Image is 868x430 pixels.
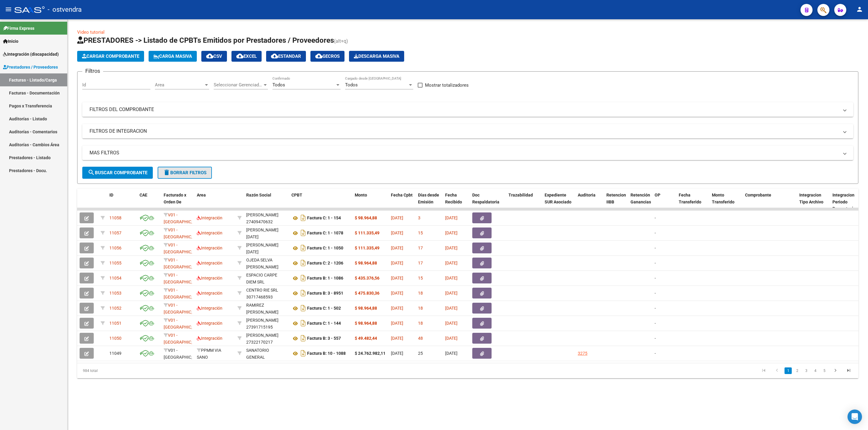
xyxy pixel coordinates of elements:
[246,287,287,299] div: 30717468593
[197,321,222,326] span: Integración
[310,51,344,62] button: Gecros
[5,6,12,13] mat-icon: menu
[299,333,307,343] i: Descargar documento
[164,193,186,204] span: Facturado x Orden De
[109,336,121,341] span: 11050
[784,366,793,376] li: page 1
[299,288,307,298] i: Descargar documento
[246,212,287,224] div: 27409470632
[315,54,340,59] span: Gecros
[355,321,377,326] strong: $ 98.964,88
[307,261,343,266] strong: Factura C: 2 - 1206
[307,291,343,296] strong: Factura B: 3 - 8951
[655,193,660,197] span: OP
[158,167,212,179] button: Borrar Filtros
[743,189,797,215] datatable-header-cell: Comprobante
[246,317,278,324] div: [PERSON_NAME]
[231,51,262,62] button: EXCEL
[266,51,306,62] button: Estandar
[246,302,287,316] div: RAMIREZ [PERSON_NAME]
[246,347,287,381] div: SANATORIO GENERAL [PERSON_NAME] CLINICA PRIVADA S.R.L.
[163,169,170,176] mat-icon: delete
[416,189,443,215] datatable-header-cell: Días desde Emisión
[246,227,287,240] div: [PERSON_NAME][DATE]
[197,276,222,280] span: Integración
[244,189,289,215] datatable-header-cell: Razón Social
[349,51,404,62] app-download-masive: Descarga masiva de comprobantes (adjuntos)
[830,189,863,215] datatable-header-cell: Integracion Periodo Presentacion
[578,350,587,357] div: 3275
[508,193,533,197] span: Trazabilidad
[418,336,423,341] span: 48
[355,215,377,220] strong: $ 98.964,88
[236,52,244,60] mat-icon: cloud_download
[391,261,403,265] span: [DATE]
[109,351,121,356] span: 11049
[107,189,137,215] datatable-header-cell: ID
[289,189,352,215] datatable-header-cell: CPBT
[88,170,147,175] span: Buscar Comprobante
[355,261,377,265] strong: $ 98.964,88
[299,243,307,253] i: Descargar documento
[161,189,194,215] datatable-header-cell: Facturado x Orden De
[604,189,628,215] datatable-header-cell: Retencion IIBB
[349,51,404,62] button: Descarga Masiva
[355,336,377,341] strong: $ 49.482,44
[631,193,651,204] span: Retención Ganancias
[709,189,743,215] datatable-header-cell: Monto Transferido
[299,348,307,358] i: Descargar documento
[820,366,829,376] li: page 5
[355,246,379,250] strong: $ 111.335,49
[3,51,59,57] span: Integración (discapacidad)
[418,291,423,295] span: 18
[299,228,307,238] i: Descargar documento
[345,82,358,88] span: Todos
[785,367,792,374] a: 1
[109,261,121,265] span: 11055
[391,246,403,250] span: [DATE]
[271,52,278,60] mat-icon: cloud_download
[352,189,388,215] datatable-header-cell: Monto
[445,193,462,204] span: Fecha Recibido
[82,146,853,160] mat-expansion-panel-header: MAS FILTROS
[299,318,307,328] i: Descargar documento
[418,215,420,220] span: 3
[848,410,862,424] div: Open Intercom Messenger
[793,366,802,376] li: page 2
[246,242,287,254] div: 27385459446
[445,351,458,356] span: [DATE]
[137,189,161,215] datatable-header-cell: CAE
[82,67,103,75] h3: Filtros
[655,276,656,280] span: -
[246,332,287,345] div: 27322170217
[388,189,416,215] datatable-header-cell: Fecha Cpbt
[201,51,227,62] button: CSV
[82,102,853,117] mat-expansion-panel-header: FILTROS DEL COMPROBANTE
[246,332,278,339] div: [PERSON_NAME]
[418,321,423,326] span: 18
[391,276,403,280] span: [DATE]
[821,367,828,374] a: 5
[109,246,121,250] span: 11056
[236,54,257,59] span: EXCEL
[545,193,571,204] span: Expediente SUR Asociado
[418,193,439,204] span: Días desde Emisión
[140,193,147,197] span: CAE
[542,189,575,215] datatable-header-cell: Expediente SUR Asociado
[391,215,403,220] span: [DATE]
[299,273,307,283] i: Descargar documento
[354,54,399,59] span: Descarga Masiva
[425,82,469,89] span: Mostrar totalizadores
[418,351,423,356] span: 25
[109,230,121,235] span: 11057
[472,193,499,204] span: Doc Respaldatoria
[811,366,820,376] li: page 4
[578,193,596,197] span: Auditoria
[90,128,839,135] mat-panel-title: FILTROS DE INTEGRACION
[299,258,307,268] i: Descargar documento
[149,51,197,62] button: Carga Masiva
[655,321,656,326] span: -
[445,321,458,326] span: [DATE]
[355,193,367,197] span: Monto
[418,246,423,250] span: 17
